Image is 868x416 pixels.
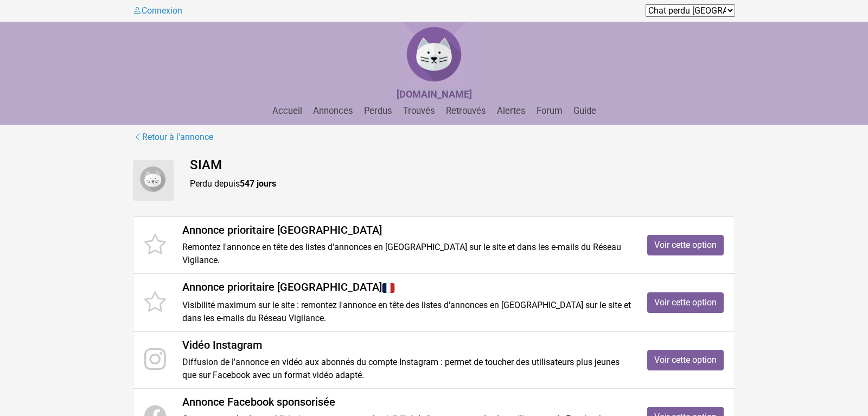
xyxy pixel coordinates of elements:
a: Retrouvés [442,106,490,116]
p: Remontez l'annonce en tête des listes d'annonces en [GEOGRAPHIC_DATA] sur le site et dans les e-m... [182,241,631,267]
h4: Annonce prioritaire [GEOGRAPHIC_DATA] [182,223,631,236]
a: Accueil [268,106,307,116]
strong: [DOMAIN_NAME] [397,88,472,100]
p: Diffusion de l'annonce en vidéo aux abonnés du compte Instagram : permet de toucher des utilisate... [182,356,631,382]
p: Visibilité maximum sur le site : remontez l'annonce en tête des listes d'annonces en [GEOGRAPHIC_... [182,299,631,325]
a: [DOMAIN_NAME] [397,89,472,100]
a: Guide [569,106,601,116]
h4: Annonce Facebook sponsorisée [182,395,631,408]
a: Voir cette option [647,292,724,313]
a: Alertes [493,106,530,116]
a: Perdus [360,106,397,116]
a: Trouvés [399,106,439,116]
a: Voir cette option [647,235,724,255]
img: Chat Perdu France [401,22,467,87]
strong: 547 jours [240,178,276,189]
p: Perdu depuis [190,177,735,190]
img: France [382,281,395,295]
a: Forum [532,106,567,116]
a: Connexion [133,5,182,16]
a: Annonces [309,106,358,116]
h4: SIAM [190,157,735,173]
h4: Vidéo Instagram [182,338,631,351]
a: Voir cette option [647,350,724,370]
h4: Annonce prioritaire [GEOGRAPHIC_DATA] [182,280,631,295]
a: Retour à l'annonce [133,130,214,144]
